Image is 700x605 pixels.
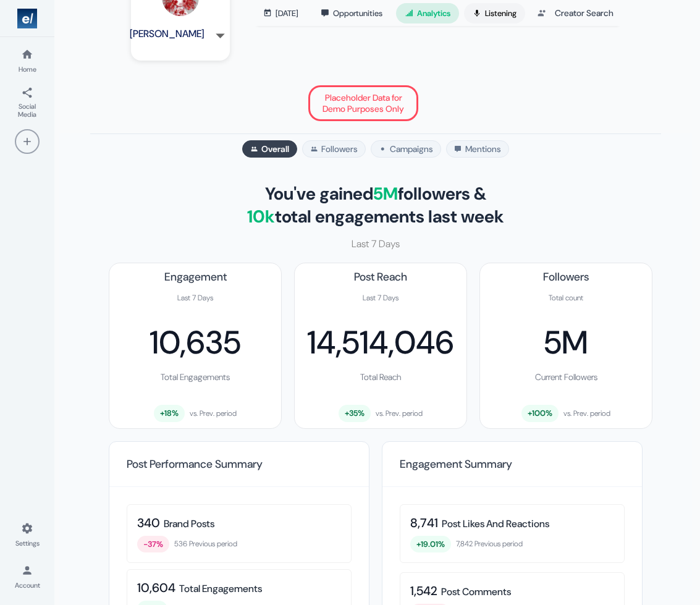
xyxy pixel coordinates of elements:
[312,3,391,23] a: Opportunities
[179,583,262,596] div: Total Engagements
[10,103,44,119] span: Social Media
[5,84,49,121] a: Social Media
[410,583,437,599] div: 1,542
[15,539,40,548] span: Settings
[19,66,36,74] span: Home
[5,516,49,553] a: Settings
[190,408,237,418] span: vs. Prev. period
[255,3,307,23] a: [DATE]
[161,371,230,383] div: Total Engagements
[137,515,160,531] div: 340
[371,140,441,158] button: Campaigns
[247,205,275,228] span: 10k
[15,582,40,590] span: Account
[464,3,525,23] a: Listening
[5,42,49,79] a: Home
[442,518,549,531] div: Post Likes And Reactions
[376,408,423,418] span: vs. Prev. period
[544,325,588,360] div: 5M
[410,515,438,531] div: 8,741
[446,140,509,158] button: Mentions
[242,140,297,158] button: Overall
[177,293,213,303] div: Last 7 Days
[563,408,610,418] span: vs. Prev. period
[354,269,407,284] div: Post Reach
[109,182,643,228] h2: You've gained followers & total engagements last week
[164,518,214,531] div: Brand Posts
[360,371,401,383] div: Total Reach
[137,580,175,596] div: 10,604
[373,182,398,205] span: 5M
[164,269,227,284] div: Engagement
[549,293,583,303] div: Total count
[530,2,621,23] a: Creator Search
[17,9,37,28] img: Logo
[456,539,523,549] span: 7,842 Previous period
[396,3,459,23] a: Analytics
[5,558,49,595] a: Account
[308,85,418,121] div: Placeholder Data for Demo Purposes Only
[543,269,589,284] div: Followers
[127,457,263,472] h3: Post Performance Summary
[521,405,559,422] span: +100%
[535,371,597,383] div: Current Followers
[154,405,185,422] span: +18%
[307,325,454,360] div: 14,514,046
[137,536,169,553] span: -37%
[130,27,205,40] h4: [PERSON_NAME]
[174,539,237,549] span: 536 Previous period
[109,237,643,250] p: Last 7 Days
[363,293,398,303] div: Last 7 Days
[410,536,451,553] span: +19.01%
[302,140,366,158] button: Followers
[150,325,241,360] div: 10,635
[339,405,371,422] span: +35%
[400,457,512,472] h3: Engagement Summary
[441,586,511,599] div: Post Comments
